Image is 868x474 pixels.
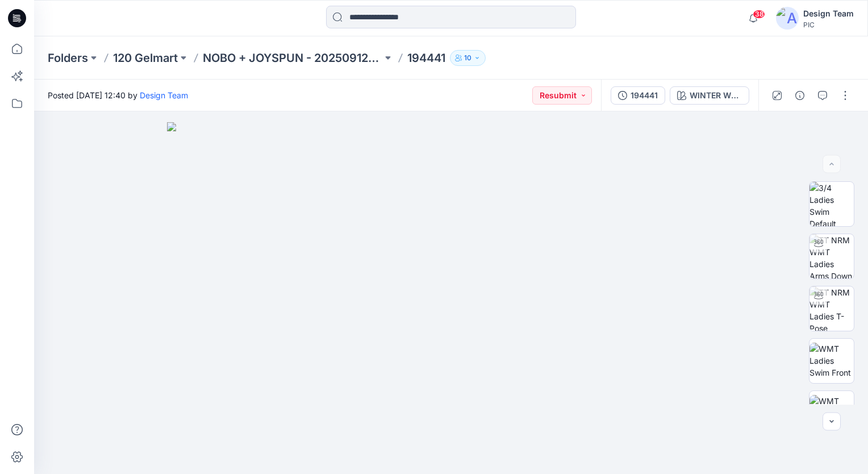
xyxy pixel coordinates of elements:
img: avatar [776,7,799,30]
a: NOBO + JOYSPUN - 20250912_120_GC [203,50,382,66]
button: Details [791,86,809,105]
img: eyJhbGciOiJIUzI1NiIsImtpZCI6IjAiLCJzbHQiOiJzZXMiLCJ0eXAiOiJKV1QifQ.eyJkYXRhIjp7InR5cGUiOiJzdG9yYW... [167,122,735,474]
div: 194441 [631,89,658,102]
img: WMT Ladies Swim Back [809,395,854,431]
button: 194441 [611,86,665,105]
span: 38 [753,10,765,19]
button: WINTER WHITE [670,86,749,105]
div: Design Team [803,7,854,20]
p: 194441 [407,50,445,66]
a: 120 Gelmart [113,50,178,66]
button: 10 [450,50,486,66]
div: WINTER WHITE [690,89,742,102]
img: WMT Ladies Swim Front [809,343,854,379]
a: Design Team [140,90,188,100]
img: TT NRM WMT Ladies Arms Down [809,234,854,278]
p: 10 [464,52,471,64]
div: PIC [803,20,854,29]
a: Folders [48,50,88,66]
img: 3/4 Ladies Swim Default [809,182,854,226]
img: TT NRM WMT Ladies T-Pose [809,286,854,331]
span: Posted [DATE] 12:40 by [48,89,188,101]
